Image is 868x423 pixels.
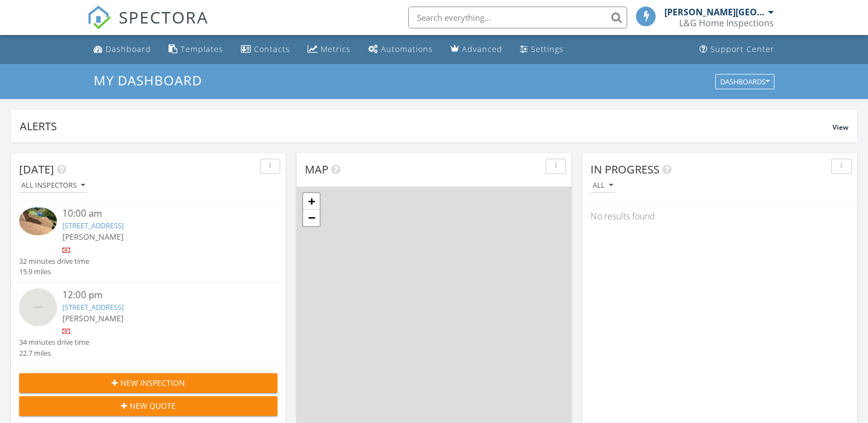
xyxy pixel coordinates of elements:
[462,44,502,54] div: Advanced
[446,39,507,60] a: Advanced
[720,78,769,85] div: Dashboards
[181,44,223,54] div: Templates
[20,119,832,134] div: Alerts
[582,201,857,231] div: No results found
[120,377,185,389] span: New Inspection
[303,39,355,60] a: Metrics
[106,44,151,54] div: Dashboard
[62,313,124,323] span: [PERSON_NAME]
[62,207,256,221] div: 10:00 am
[19,373,277,393] button: New Inspection
[19,266,89,277] div: 15.9 miles
[321,44,351,54] div: Metrics
[130,400,176,412] span: New Quote
[715,74,774,89] button: Dashboards
[303,193,320,210] a: Zoom in
[664,7,766,18] div: [PERSON_NAME][GEOGRAPHIC_DATA]
[62,231,124,242] span: [PERSON_NAME]
[19,337,89,347] div: 34 minutes drive time
[89,39,155,60] a: Dashboard
[305,162,328,177] span: Map
[19,288,277,358] a: 12:00 pm [STREET_ADDRESS] [PERSON_NAME] 34 minutes drive time 22.7 miles
[516,39,568,60] a: Settings
[303,210,320,226] a: Zoom out
[19,162,54,177] span: [DATE]
[679,18,774,28] div: L&G Home Inspections
[408,7,627,28] input: Search everything...
[94,71,202,89] span: My Dashboard
[19,396,277,416] button: New Quote
[87,5,111,30] img: The Best Home Inspection Software - Spectora
[119,5,209,28] span: SPECTORA
[591,178,615,193] button: All
[21,182,85,189] div: All Inspectors
[87,15,209,38] a: SPECTORA
[62,302,124,312] a: [STREET_ADDRESS]
[832,123,848,132] span: View
[62,221,124,230] a: [STREET_ADDRESS]
[695,39,779,60] a: Support Center
[19,207,57,235] img: 9563111%2Freports%2Fdea84bf3-ebc7-4665-9de4-8c1b1d9907c1%2Fcover_photos%2FEQmC4z1WSu3lnVSJpV9E%2F...
[19,348,89,358] div: 22.7 miles
[531,44,564,54] div: Settings
[19,207,277,277] a: 10:00 am [STREET_ADDRESS] [PERSON_NAME] 32 minutes drive time 15.9 miles
[19,288,57,326] img: streetview
[62,288,256,302] div: 12:00 pm
[19,256,89,266] div: 32 minutes drive time
[164,39,228,60] a: Templates
[364,39,437,60] a: Automations (Basic)
[593,182,613,189] div: All
[381,44,433,54] div: Automations
[236,39,294,60] a: Contacts
[591,162,659,177] span: In Progress
[710,44,774,54] div: Support Center
[19,178,87,193] button: All Inspectors
[254,44,290,54] div: Contacts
